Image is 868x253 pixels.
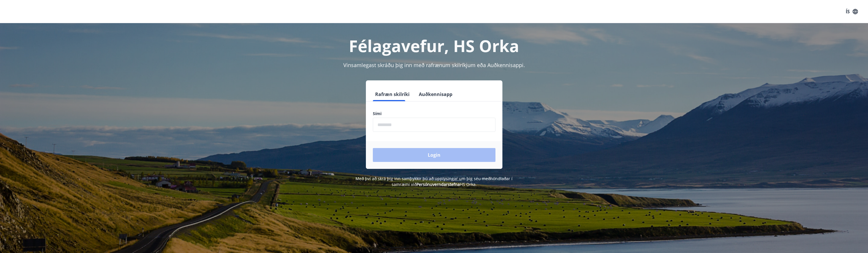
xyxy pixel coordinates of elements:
[233,35,635,57] h1: Félagavefur, HS Orka
[373,87,412,101] button: Rafræn skilríki
[417,87,455,101] button: Auðkennisapp
[417,182,460,187] a: Persónuverndarstefna
[373,111,495,117] label: Sími
[355,176,513,187] span: Með því að skrá þig inn samþykkir þú að upplýsingar um þig séu meðhöndlaðar í samræmi við HS Orka.
[843,6,861,17] button: ÍS
[343,62,525,69] span: Vinsamlegast skráðu þig inn með rafrænum skilríkjum eða Auðkennisappi.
